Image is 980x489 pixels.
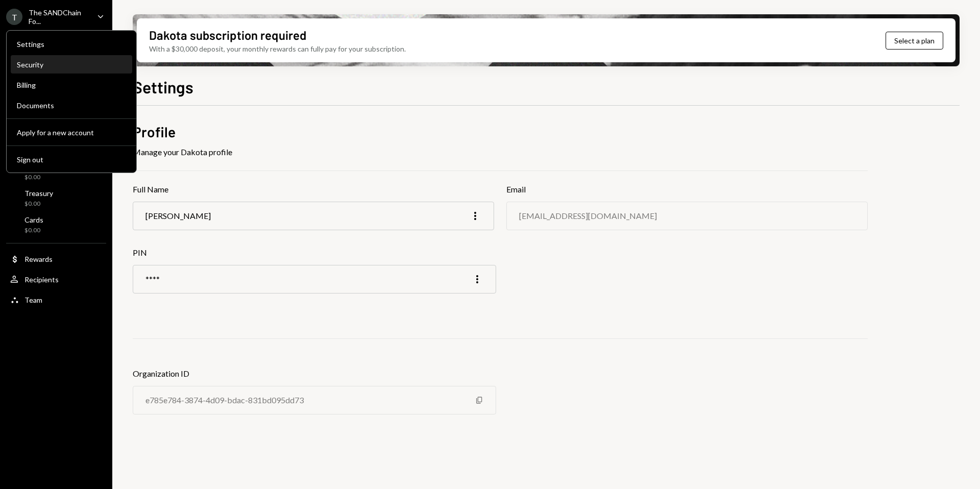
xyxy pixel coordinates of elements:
div: e785e784-3874-4d09-bdac-831bd095dd73 [145,395,304,405]
div: Sign out [17,155,126,164]
a: Treasury$0.00 [6,186,106,210]
div: The SANDChain Fo... [29,8,89,26]
div: Cards [24,215,43,224]
div: $0.00 [24,173,49,182]
div: Apply for a new account [17,128,126,137]
div: T [6,9,22,25]
h1: Settings [133,77,193,97]
div: [PERSON_NAME] [145,211,211,221]
div: Settings [17,40,126,48]
div: Recipients [24,275,59,284]
a: Security [11,55,132,74]
div: Billing [17,81,126,89]
div: Manage your Dakota profile [133,146,868,158]
button: Sign out [11,151,132,169]
h3: Full Name [133,183,494,195]
div: Team [24,296,42,304]
a: Billing [11,76,132,94]
div: $0.00 [24,226,43,235]
a: Rewards [6,250,106,268]
h3: Organization ID [133,368,496,380]
a: Settings [11,35,132,53]
h3: Email [506,183,868,195]
div: Dakota subscription required [149,27,306,43]
div: Treasury [24,189,53,198]
button: Apply for a new account [11,124,132,142]
h3: PIN [133,247,496,259]
a: Cards$0.00 [6,212,106,237]
div: Rewards [24,255,53,263]
a: Team [6,290,106,309]
a: Documents [11,96,132,114]
h2: Profile [133,122,868,142]
div: Security [17,60,126,69]
div: [EMAIL_ADDRESS][DOMAIN_NAME] [519,211,657,221]
button: Select a plan [886,32,943,50]
div: Documents [17,101,126,110]
div: $0.00 [24,200,53,208]
a: Recipients [6,270,106,288]
div: With a $30,000 deposit, your monthly rewards can fully pay for your subscription. [149,43,406,54]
